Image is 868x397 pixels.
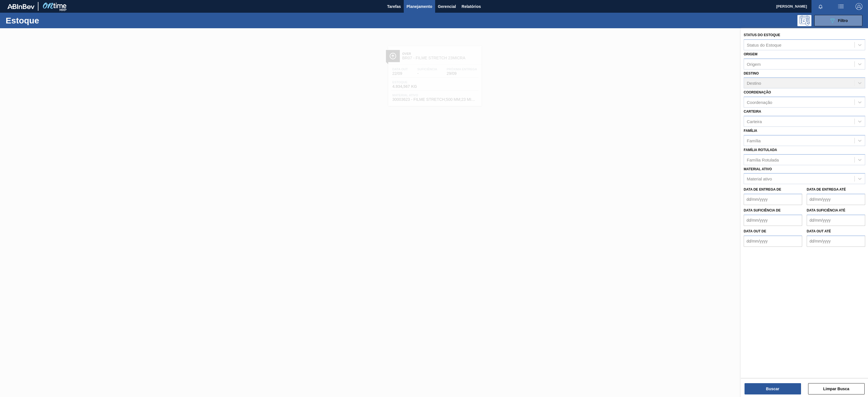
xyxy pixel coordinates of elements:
[747,157,779,162] div: Família Rotulada
[744,33,780,37] label: Status do Estoque
[856,3,862,10] img: Logout
[747,42,782,47] div: Status do Estoque
[744,167,772,171] label: Material ativo
[744,52,758,56] label: Origem
[744,90,771,94] label: Coordenação
[807,229,831,233] label: Data out até
[811,3,830,10] button: Notificações
[744,129,757,133] label: Família
[744,110,761,114] label: Carteira
[814,15,862,26] button: Filtro
[438,3,456,10] span: Gerencial
[744,215,802,226] input: dd/mm/yyyy
[747,176,772,181] div: Material ativo
[744,194,802,205] input: dd/mm/yyyy
[744,71,759,75] label: Destino
[797,15,811,26] div: Pogramando: nenhum usuário selecionado
[744,148,777,152] label: Família Rotulada
[807,208,845,212] label: Data suficiência até
[807,194,865,205] input: dd/mm/yyyy
[407,3,432,10] span: Planejamento
[744,208,781,212] label: Data suficiência de
[7,4,34,9] img: TNhmsLtSVTkK8tSr43FrP2fwEKptu5GPRR3wAAAABJRU5ErkJggg==
[807,235,865,247] input: dd/mm/yyyy
[747,119,762,124] div: Carteira
[6,17,96,24] h1: Estoque
[744,235,802,247] input: dd/mm/yyyy
[744,187,781,191] label: Data de Entrega de
[807,215,865,226] input: dd/mm/yyyy
[837,3,844,10] img: userActions
[744,229,766,233] label: Data out de
[838,18,848,23] span: Filtro
[747,62,761,66] div: Origem
[462,3,481,10] span: Relatórios
[747,138,761,143] div: Família
[387,3,401,10] span: Tarefas
[747,100,772,105] div: Coordenação
[807,187,846,191] label: Data de Entrega até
